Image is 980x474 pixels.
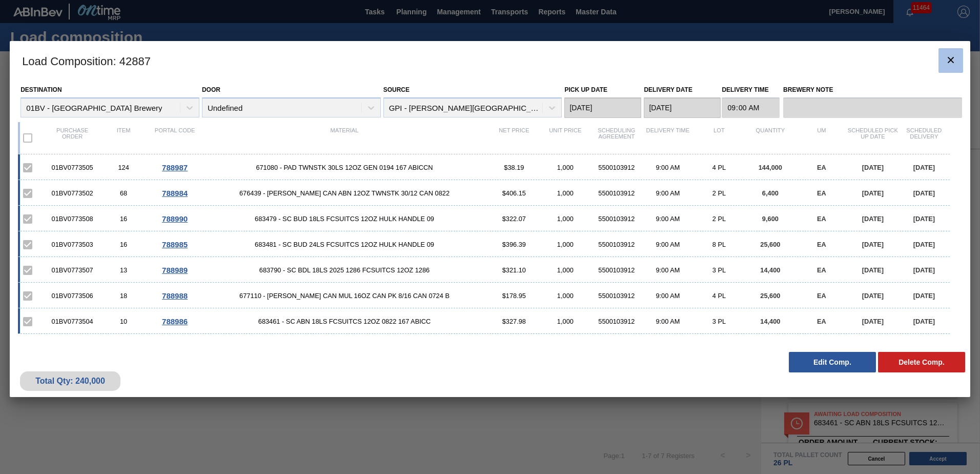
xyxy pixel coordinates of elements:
div: 16 [98,215,149,223]
span: [DATE] [913,241,935,248]
span: 683481 - SC BUD 24LS FCSUITCS 12OZ HULK HANDLE 09 [200,241,488,248]
label: Delivery Time [722,83,780,97]
div: Go to Order [149,317,200,326]
div: 16 [98,241,149,248]
div: Go to Order [149,266,200,274]
div: Net Price [488,127,540,149]
span: EA [817,292,826,300]
span: [DATE] [913,189,935,197]
div: 68 [98,189,149,197]
span: [DATE] [913,164,935,171]
span: 788988 [162,291,188,300]
span: EA [817,266,826,274]
label: Pick up Date [564,86,607,93]
span: 788986 [162,317,188,326]
span: [DATE] [862,215,884,223]
span: [DATE] [862,292,884,300]
div: Delivery Time [642,127,693,149]
div: 5500103912 [591,241,642,248]
div: 1,000 [540,215,591,223]
div: 9:00 AM [642,215,693,223]
div: 1,000 [540,241,591,248]
span: 683790 - SC BDL 18LS 2025 1286 FCSUITCS 12OZ 1286 [200,266,488,274]
div: 2 PL [693,189,745,197]
div: 01BV0773507 [47,266,98,274]
div: Scheduled Delivery [899,127,950,149]
div: $322.07 [488,215,540,223]
label: Brewery Note [783,83,962,97]
div: 9:00 AM [642,292,693,300]
span: 14,400 [760,318,780,325]
span: 6,400 [762,189,779,197]
div: Purchase order [47,127,98,149]
div: $321.10 [488,266,540,274]
span: 788987 [162,163,188,172]
div: Lot [693,127,745,149]
div: Quantity [745,127,796,149]
span: [DATE] [913,266,935,274]
div: 1,000 [540,189,591,197]
span: EA [817,318,826,325]
div: 5500103912 [591,164,642,171]
div: 5500103912 [591,266,642,274]
div: 01BV0773502 [47,189,98,197]
span: EA [817,164,826,171]
div: Go to Order [149,291,200,300]
div: 13 [98,266,149,274]
div: 01BV0773504 [47,318,98,325]
span: EA [817,241,826,248]
span: EA [817,215,826,223]
div: 9:00 AM [642,189,693,197]
span: [DATE] [862,189,884,197]
span: [DATE] [913,292,935,300]
span: 788990 [162,214,188,223]
span: [DATE] [862,241,884,248]
div: Unit Price [540,127,591,149]
span: [DATE] [862,266,884,274]
div: Item [98,127,149,149]
div: $396.39 [488,241,540,248]
div: 01BV0773506 [47,292,98,300]
span: [DATE] [862,164,884,171]
span: EA [817,189,826,197]
span: 671080 - PAD TWNSTK 30LS 12OZ GEN 0194 167 ABICCN [200,164,488,171]
div: 18 [98,292,149,300]
label: Source [383,86,410,93]
div: 9:00 AM [642,266,693,274]
div: 01BV0773505 [47,164,98,171]
span: 788984 [162,189,188,197]
div: 1,000 [540,318,591,325]
div: 4 PL [693,292,745,300]
button: Delete Comp. [878,352,965,372]
div: 3 PL [693,318,745,325]
div: 5500103912 [591,292,642,300]
input: mm/dd/yyyy [564,97,641,118]
div: Go to Order [149,189,200,197]
span: 788985 [162,240,188,249]
div: $38.19 [488,164,540,171]
span: 14,400 [760,266,780,274]
div: 5500103912 [591,318,642,325]
div: 4 PL [693,164,745,171]
div: 1,000 [540,164,591,171]
span: 9,600 [762,215,779,223]
h3: Load Composition : 42887 [10,41,970,80]
div: Scheduling Agreement [591,127,642,149]
div: Portal code [149,127,200,149]
span: 683479 - SC BUD 18LS FCSUITCS 12OZ HULK HANDLE 09 [200,215,488,223]
div: 01BV0773503 [47,241,98,248]
label: Door [202,86,220,93]
div: $178.95 [488,292,540,300]
div: Go to Order [149,163,200,172]
span: 788989 [162,266,188,274]
button: Edit Comp. [789,352,876,372]
span: [DATE] [913,318,935,325]
div: 1,000 [540,292,591,300]
span: 683461 - SC ABN 18LS FCSUITCS 12OZ 0822 167 ABICC [200,318,488,325]
div: 9:00 AM [642,318,693,325]
div: Total Qty: 240,000 [28,377,113,386]
div: 5500103912 [591,189,642,197]
div: 1,000 [540,266,591,274]
div: UM [796,127,847,149]
div: 9:00 AM [642,164,693,171]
